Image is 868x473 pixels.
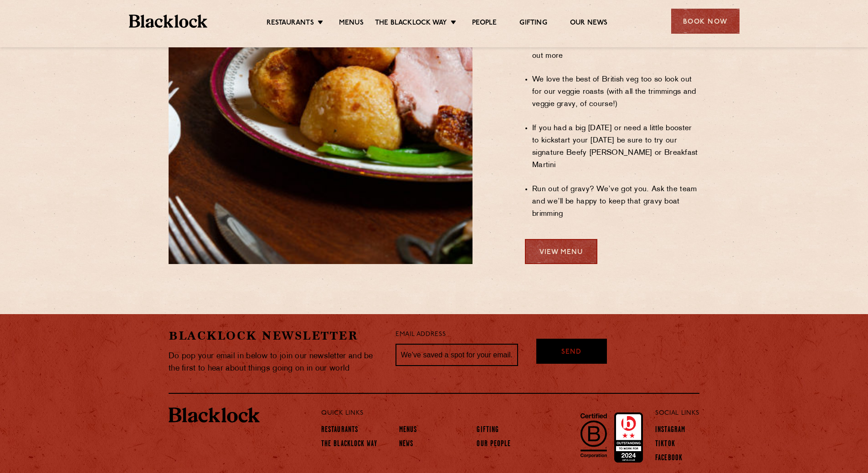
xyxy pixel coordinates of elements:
a: View Menu [525,239,597,264]
a: TikTok [655,440,675,450]
input: We’ve saved a spot for your email... [395,344,518,366]
a: People [472,19,497,29]
img: BL_Textured_Logo-footer-cropped.svg [169,407,260,423]
label: Email Address [395,330,446,340]
a: Menus [339,19,364,29]
li: If you had a big [DATE] or need a little booster to kickstart your [DATE] be sure to try our sign... [532,122,699,172]
div: Book Now [671,9,740,34]
a: Facebook [655,454,683,464]
li: We love the best of British veg too so look out for our veggie roasts (with all the trimmings and... [532,74,699,111]
a: The Blacklock Way [375,19,447,29]
img: Accred_2023_2star.png [614,412,643,463]
p: Social Links [655,407,699,419]
p: Quick Links [321,407,625,419]
img: B-Corp-Logo-Black-RGB.svg [575,408,612,463]
li: Run out of gravy? We’ve got you. Ask the team and we’ll be happy to keep that gravy boat brimming [532,183,699,220]
a: Gifting [477,426,499,436]
a: Our News [570,19,608,29]
a: News [399,440,413,450]
a: Restaurants [321,426,358,436]
a: Restaurants [267,19,314,29]
p: Do pop your email in below to join our newsletter and be the first to hear about things going on ... [169,350,382,375]
a: The Blacklock Way [321,440,377,450]
h2: Blacklock Newsletter [169,328,382,344]
a: Our People [477,440,511,450]
a: Menus [399,426,417,436]
img: BL_Textured_Logo-footer-cropped.svg [129,15,208,28]
a: Gifting [519,19,547,29]
a: Instagram [655,426,685,436]
span: Send [561,347,581,358]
